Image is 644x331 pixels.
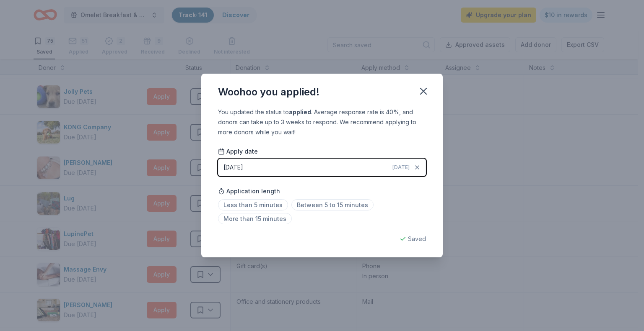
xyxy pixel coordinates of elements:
div: Woohoo you applied! [218,85,319,99]
span: More than 15 minutes [218,213,292,224]
div: [DATE] [223,162,243,172]
span: Apply date [218,147,258,156]
b: applied [289,108,311,115]
span: Less than 5 minutes [218,199,288,210]
span: Between 5 to 15 minutes [291,199,374,210]
span: [DATE] [392,164,410,171]
span: Application length [218,186,280,196]
button: [DATE][DATE] [218,159,426,176]
div: You updated the status to . Average response rate is 40%, and donors can take up to 3 weeks to re... [218,107,426,137]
